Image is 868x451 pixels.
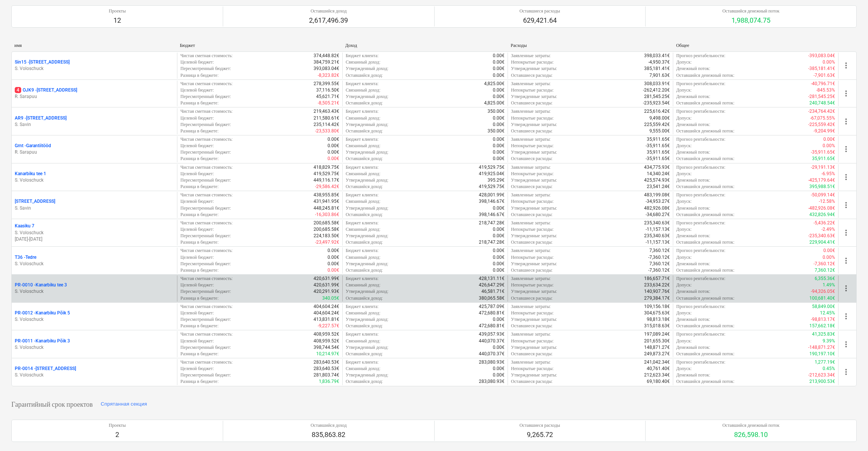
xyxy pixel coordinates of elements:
p: 0.00% [823,59,835,65]
p: Непокрытые расходы : [511,115,554,121]
p: Разница в бюджете : [180,100,219,106]
p: Оставшийся доход [309,8,348,14]
p: S. Savin [15,121,174,128]
p: S. Voloschuck [15,65,174,72]
p: 0.00€ [493,205,505,212]
p: Связанный доход : [346,59,380,65]
p: 23,541.24€ [647,184,670,190]
p: 419,529.75€ [314,171,339,177]
p: 393,083.04€ [314,65,339,72]
p: -34,953.27€ [646,198,670,205]
p: Денежный поток : [676,93,710,100]
p: 35,911.65€ [647,149,670,156]
p: [STREET_ADDRESS] [15,198,55,205]
p: 4,825.00€ [484,81,505,87]
p: 395.29€ [488,177,505,184]
p: Sin15 - [STREET_ADDRESS] [15,59,70,65]
p: 0.00€ [493,136,505,143]
p: 419,925.04€ [479,171,505,177]
p: -225,559.42€ [808,121,835,128]
p: 398,033.41€ [644,53,670,59]
p: 350.00€ [488,128,505,134]
p: -385,181.41€ [808,65,835,72]
p: Утвержденные затраты : [511,177,557,184]
p: 0.00€ [493,53,505,59]
p: Оставшийся доход : [346,156,383,162]
p: Прогноз рентабельности : [676,247,725,254]
p: 0.00€ [328,156,339,162]
p: Утвержденные затраты : [511,65,557,72]
div: T36 -TedreS. Voloschuck [15,254,174,267]
p: Чистая сметная стоимость : [180,81,233,87]
p: Связанный доход : [346,171,380,177]
p: 35,911.65€ [812,156,835,162]
p: Утвержденный доход : [346,233,388,239]
p: 35,911.65€ [647,136,670,143]
p: S. Voloschuck [15,316,174,323]
p: Утвержденный доход : [346,121,388,128]
p: Бюджет клиента : [346,53,379,59]
p: Допуск : [676,171,692,177]
p: Оставшийся денежный поток : [676,239,734,246]
p: Утвержденный доход : [346,93,388,100]
p: Целевой бюджет : [180,87,214,93]
p: Оставшиеся расходы : [511,184,553,190]
p: Оставшиеся расходы : [511,212,553,218]
p: Проекты [109,8,126,14]
p: 0.00€ [493,72,505,79]
p: 0.00€ [493,59,505,65]
p: Разница в бюджете : [180,72,219,79]
p: -262,412.20€ [643,87,670,93]
p: 9,555.00€ [649,128,670,134]
p: Заявленные затраты : [511,192,551,198]
p: -5,436.22€ [814,220,835,226]
span: more_vert [842,367,851,376]
p: 200,685.58€ [314,220,339,226]
p: 14,340.24€ [647,171,670,177]
p: Утвержденные затраты : [511,93,557,100]
p: 374,448.82€ [314,53,339,59]
p: Утвержденный доход : [346,65,388,72]
p: S. Voloschuck [15,261,174,267]
p: Бюджет клиента : [346,247,379,254]
p: Бюджет клиента : [346,136,379,143]
p: Чистая сметная стоимость : [180,136,233,143]
p: 434,775.93€ [644,164,670,171]
p: 0.00% [823,143,835,149]
p: 225,559.42€ [644,121,670,128]
div: Доход [345,43,505,48]
p: Прогноз рентабельности : [676,164,725,171]
p: Kanarbiku tee 1 [15,171,46,177]
p: Оставшийся доход : [346,212,383,218]
p: -393,083.04€ [808,53,835,59]
p: 0.00€ [493,143,505,149]
div: Grnt -GarantiitöödR. Sarapuu [15,143,174,156]
p: Оставшиеся расходы : [511,100,553,106]
p: AR9 - [STREET_ADDRESS] [15,115,67,121]
p: 428,001.99€ [479,192,505,198]
p: 432,826.94€ [809,212,835,218]
p: 235,340.63€ [644,220,670,226]
p: S. Voloschuck [15,344,174,351]
p: 398,146.67€ [479,198,505,205]
p: 0.00€ [493,93,505,100]
p: Заявленные затраты : [511,81,551,87]
p: -235,923.54€ [643,100,670,106]
p: Связанный доход : [346,226,380,233]
p: 629,421.64 [519,16,560,25]
p: Прогноз рентабельности : [676,136,725,143]
p: -11,157.13€ [646,239,670,246]
span: more_vert [842,228,851,237]
p: Целевой бюджет : [180,115,214,121]
p: T36 - Tedre [15,254,36,261]
p: R. Sarapuu [15,149,174,156]
p: -29,191.13€ [811,164,835,171]
p: Оставшиеся расходы : [511,128,553,134]
span: more_vert [842,61,851,70]
p: 0.00€ [493,247,505,254]
p: Целевой бюджет : [180,143,214,149]
p: [DATE] - [DATE] [15,236,174,243]
p: Прогноз рентабельности : [676,192,725,198]
p: 225,616.42€ [644,108,670,115]
p: 425,574.93€ [644,177,670,184]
